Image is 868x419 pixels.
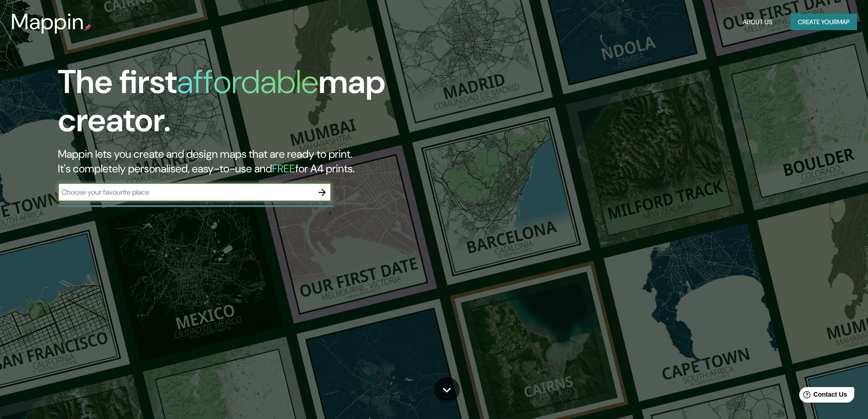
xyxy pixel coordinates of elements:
h2: Mappin lets you create and design maps that are ready to print. It's completely personalised, eas... [58,147,492,176]
img: mappin-pin [84,24,92,31]
button: About Us [739,14,776,31]
h5: FREE [272,161,295,176]
button: Create yourmap [791,14,857,31]
h1: affordable [177,61,318,103]
iframe: Help widget launcher [787,383,858,409]
input: Choose your favourite place [58,187,313,197]
h1: The first map creator. [58,63,492,147]
h3: Mappin [11,9,84,35]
